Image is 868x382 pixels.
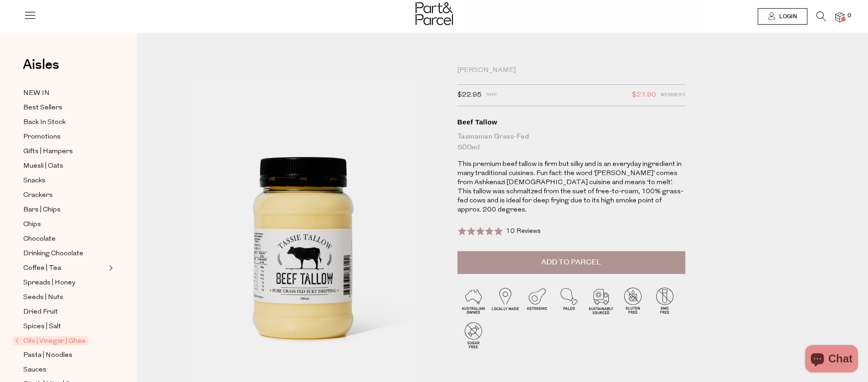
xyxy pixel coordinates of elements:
span: Aisles [23,55,59,75]
a: Gifts | Hampers [23,146,106,157]
a: Chips [23,219,106,230]
span: Login [777,13,797,21]
span: Oils | Vinegar | Ghee [13,336,88,346]
span: Dried Fruit [23,307,58,318]
span: Back In Stock [23,117,66,128]
img: P_P-ICONS-Live_Bec_V11_Sustainable_Sourced.svg [585,284,617,316]
span: NEW IN [23,88,50,99]
span: Members [661,89,685,101]
a: Login [758,8,807,25]
img: P_P-ICONS-Live_Bec_V11_Sugar_Free.svg [457,319,489,351]
a: NEW IN [23,88,106,99]
span: Promotions [23,132,61,143]
a: Oils | Vinegar | Ghee [15,336,106,346]
a: Muesli | Oats [23,160,106,172]
span: Muesli | Oats [23,161,63,172]
img: P_P-ICONS-Live_Bec_V11_Ketogenic.svg [521,284,553,316]
a: 0 [835,12,844,22]
a: Spices | Salt [23,321,106,332]
span: 0 [845,12,853,20]
span: Drinking Chocolate [23,248,83,259]
a: Drinking Chocolate [23,248,106,259]
a: Crackers [23,190,106,201]
img: P_P-ICONS-Live_Bec_V11_Locally_Made_2.svg [489,284,521,316]
span: Chips [23,219,41,230]
span: Crackers [23,190,53,201]
span: Sauces [23,365,46,376]
a: Dried Fruit [23,306,106,318]
a: Snacks [23,175,106,186]
span: Coffee | Tea [23,263,61,274]
span: $22.95 [457,89,482,101]
span: 10 Reviews [506,228,541,235]
img: Part&Parcel [416,2,453,25]
button: Add to Parcel [457,251,685,274]
inbox-online-store-chat: Shopify online store chat [802,345,861,375]
span: Spreads | Honey [23,278,75,289]
img: P_P-ICONS-Live_Bec_V11_Paleo.svg [553,284,585,316]
span: Gifts | Hampers [23,146,73,157]
div: Beef Tallow [457,118,685,127]
span: Chocolate [23,234,56,245]
span: Seeds | Nuts [23,292,63,303]
a: Sauces [23,364,106,376]
div: [PERSON_NAME] [457,66,685,75]
span: Bars | Chips [23,205,61,216]
img: P_P-ICONS-Live_Bec_V11_Australian_Owned.svg [457,284,489,316]
span: Add to Parcel [541,257,601,268]
span: Pasta | Noodles [23,350,72,361]
img: P_P-ICONS-Live_Bec_V11_GMO_Free.svg [649,284,681,316]
a: Seeds | Nuts [23,292,106,303]
span: Best Sellers [23,103,62,114]
a: Pasta | Noodles [23,350,106,361]
span: Snacks [23,176,46,186]
span: RRP [486,89,497,101]
img: P_P-ICONS-Live_Bec_V11_Gluten_Free.svg [617,284,649,316]
span: Spices | Salt [23,321,61,332]
a: Bars | Chips [23,204,106,216]
p: This premium beef tallow is firm but silky and is an everyday ingredient in many traditional cuis... [457,160,685,215]
a: Back In Stock [23,117,106,128]
div: Tasmanian Grass-Fed 500ml [457,131,685,153]
a: Aisles [23,58,59,81]
span: $21.90 [632,89,656,101]
button: Expand/Collapse Coffee | Tea [107,263,113,274]
a: Chocolate [23,233,106,245]
a: Coffee | Tea [23,263,106,274]
a: Promotions [23,131,106,143]
a: Best Sellers [23,102,106,114]
a: Spreads | Honey [23,277,106,289]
